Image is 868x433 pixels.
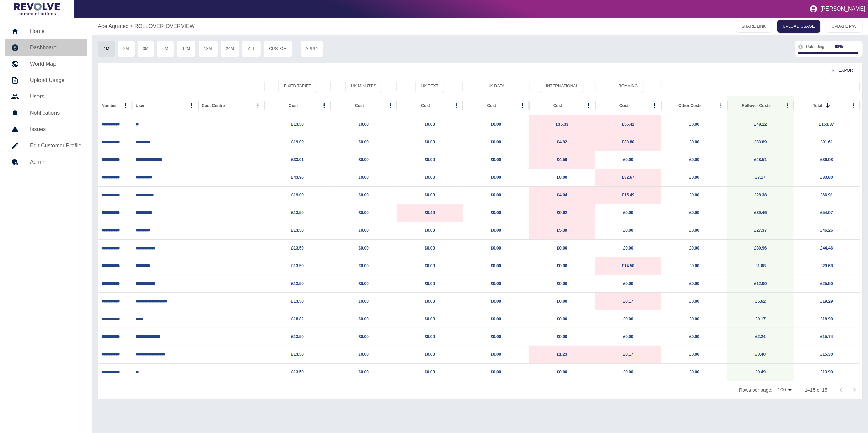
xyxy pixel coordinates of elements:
div: Number [101,103,117,108]
button: Cost column menu [452,101,461,110]
button: Cost Centre column menu [253,101,263,110]
a: £0.00 [359,299,369,304]
a: £15.30 [820,352,833,357]
button: SHARE LINK [736,20,772,33]
a: Dashboard [5,39,87,56]
div: 98 % [835,44,843,50]
a: £48.51 [754,157,767,162]
h5: Notifications [30,109,81,117]
a: £0.00 [623,210,633,215]
a: £39.46 [754,210,767,215]
a: £46.26 [820,228,833,233]
a: Upload Usage [5,72,87,89]
button: Number column menu [121,101,130,110]
button: [PERSON_NAME] [807,2,868,16]
a: £66.91 [820,193,833,197]
a: £0.00 [359,317,369,321]
a: £0.00 [689,352,699,357]
p: 1–15 of 15 [805,387,827,394]
a: £0.00 [689,263,699,268]
a: £0.00 [359,246,369,251]
a: £0.00 [359,263,369,268]
a: £0.00 [359,370,369,374]
a: £0.00 [623,334,633,339]
button: Fixed Tariff [278,80,317,93]
a: £91.61 [820,140,833,144]
a: Notifications [5,105,87,121]
a: £13.50 [291,210,304,215]
a: £2.24 [755,334,766,339]
a: £0.00 [425,263,435,268]
a: £32.67 [622,175,635,180]
a: £13.50 [291,299,304,304]
a: £0.00 [623,370,633,374]
button: 12M [176,40,196,57]
a: £13.50 [291,122,304,127]
a: £0.00 [689,246,699,251]
button: Total column menu [849,101,858,110]
div: Cost [355,103,364,108]
a: £28.38 [754,193,767,197]
div: Cost [487,103,496,108]
h5: Users [30,93,81,101]
div: Cost [289,103,298,108]
a: £43.96 [291,175,304,180]
a: £4.56 [557,157,567,162]
div: Cost Centre [202,103,225,108]
a: Home [5,23,87,39]
button: Cost column menu [319,101,329,110]
a: £33.80 [622,140,635,144]
a: £0.00 [491,246,501,251]
div: Cost [553,103,563,108]
h5: Admin [30,158,81,166]
a: £0.00 [359,334,369,339]
button: Other Costs column menu [716,101,726,110]
a: £0.00 [557,299,567,304]
a: £0.00 [689,210,699,215]
a: £0.00 [689,317,699,321]
h5: Issues [30,125,81,133]
a: £0.00 [425,334,435,339]
a: World Map [5,56,87,72]
a: £0.00 [491,157,501,162]
a: £0.00 [491,334,501,339]
div: Cost [421,103,430,108]
a: £0.00 [689,157,699,162]
p: Rows per page: [739,387,772,394]
a: £0.00 [425,122,435,127]
a: £18.99 [820,317,833,321]
a: £0.00 [425,193,435,197]
a: £0.00 [491,140,501,144]
a: £0.00 [689,299,699,304]
a: £0.00 [491,122,501,127]
a: £153.37 [819,122,834,127]
a: £0.00 [689,140,699,144]
a: UPLOAD USAGE [777,20,821,33]
a: £0.00 [623,157,633,162]
a: £0.00 [359,352,369,357]
a: £56.42 [622,122,635,127]
a: £83.80 [820,175,833,180]
a: £0.00 [425,246,435,251]
button: Cost column menu [385,101,395,110]
a: £15.49 [622,193,635,197]
a: £0.62 [557,210,567,215]
button: All [242,40,261,57]
a: £0.00 [359,228,369,233]
button: Sort [823,101,833,110]
a: £19.00 [291,140,304,144]
a: £0.00 [425,157,435,162]
a: £0.00 [425,352,435,357]
a: £0.00 [689,228,699,233]
button: UPDATE P/W [826,20,863,33]
img: Logo [14,3,60,15]
a: ROLLOVER OVERVIEW [134,22,195,30]
h5: Home [30,27,81,35]
a: £0.00 [689,334,699,339]
a: Edit Customer Profile [5,138,87,154]
a: £54.07 [820,210,833,215]
a: £0.00 [491,210,501,215]
a: £0.00 [557,263,567,268]
a: £0.00 [491,263,501,268]
a: £25.50 [820,281,833,286]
